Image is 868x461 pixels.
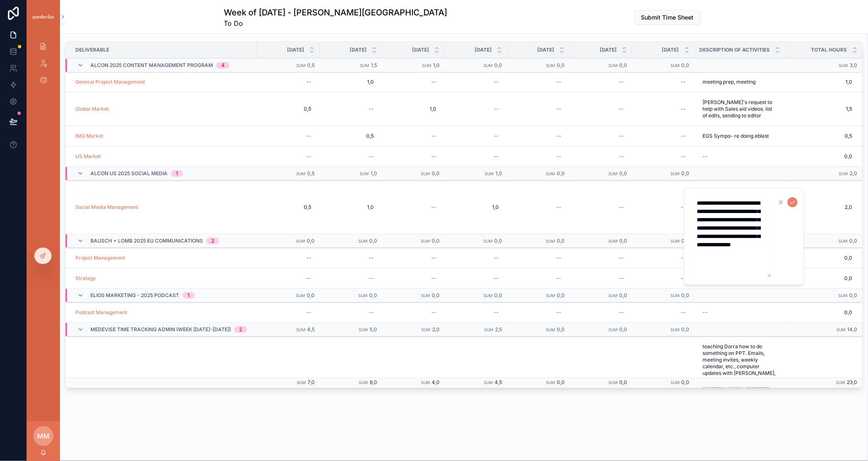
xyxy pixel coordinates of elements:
[546,293,555,298] small: Sum
[307,170,315,176] span: 0,5
[671,293,680,298] small: Sum
[485,171,494,176] small: Sum
[328,204,374,211] span: 1,0
[494,62,502,69] span: 0,0
[306,153,311,160] div: --
[306,255,311,261] div: --
[556,133,561,139] div: --
[681,275,686,282] div: --
[296,64,305,68] small: Sum
[495,170,502,176] span: 1,0
[390,106,436,112] span: 1,0
[188,292,190,299] div: 1
[221,62,225,69] div: 4
[703,79,756,85] span: meeting prep, meeting
[75,153,101,160] span: US Market
[75,255,125,261] span: Project Management
[619,255,624,261] div: --
[431,255,436,261] div: --
[671,239,680,243] small: Sum
[494,292,502,298] span: 0,0
[494,255,499,261] div: --
[432,170,440,176] span: 0,0
[370,379,377,386] span: 8,0
[850,62,858,69] span: 3,0
[484,327,493,332] small: Sum
[556,153,561,160] div: --
[433,62,440,69] span: 1,0
[75,47,109,53] span: Deliverable
[608,64,618,68] small: Sum
[369,153,374,160] div: --
[671,381,680,385] small: Sum
[432,238,440,244] span: 0,0
[369,292,377,298] span: 0,0
[421,239,430,243] small: Sum
[287,47,304,53] span: [DATE]
[837,327,846,332] small: Sum
[557,292,565,298] span: 0,0
[634,10,701,25] button: Submit Time Sheet
[307,238,315,244] span: 0,0
[681,309,686,316] div: --
[619,238,627,244] span: 0,0
[495,379,502,386] span: 4,5
[839,64,848,68] small: Sum
[296,239,305,243] small: Sum
[494,79,499,85] div: --
[211,238,214,244] div: 2
[432,379,440,386] span: 4,0
[432,326,440,332] span: 2,0
[850,238,858,244] span: 0,0
[556,255,561,261] div: --
[785,133,853,139] span: 0,5
[619,133,624,139] div: --
[494,275,499,282] div: --
[546,327,555,332] small: Sum
[681,79,686,85] div: --
[848,326,858,332] span: 14,0
[307,326,315,332] span: 4,5
[671,64,680,68] small: Sum
[608,293,618,298] small: Sum
[412,47,429,53] span: [DATE]
[431,79,436,85] div: --
[682,379,690,386] span: 0,0
[619,309,624,316] div: --
[90,170,168,177] span: Alcon US 2025 Social Media
[308,379,315,386] span: 7,0
[265,106,311,112] span: 0,5
[785,79,853,85] span: 1,0
[358,293,368,298] small: Sum
[671,171,680,176] small: Sum
[265,204,311,211] span: 0,5
[75,309,127,316] span: Podcast Management
[557,62,565,69] span: 0,0
[75,106,109,112] a: Global Market
[608,381,618,385] small: Sum
[681,255,686,261] div: --
[296,171,305,176] small: Sum
[370,326,377,332] span: 5,0
[811,47,847,53] span: Total Hours
[176,170,178,177] div: 1
[785,204,853,211] span: 2,0
[360,64,369,68] small: Sum
[785,153,853,160] span: 0,0
[360,171,369,176] small: Sum
[619,326,627,332] span: 0,0
[307,62,315,69] span: 0,5
[682,62,690,69] span: 0,0
[369,255,374,261] div: --
[328,133,374,139] span: 0,5
[608,239,618,243] small: Sum
[350,47,367,53] span: [DATE]
[75,204,138,211] a: Social Media Management
[359,327,368,332] small: Sum
[369,106,374,112] div: --
[662,47,679,53] span: [DATE]
[494,238,502,244] span: 0,0
[306,275,311,282] div: --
